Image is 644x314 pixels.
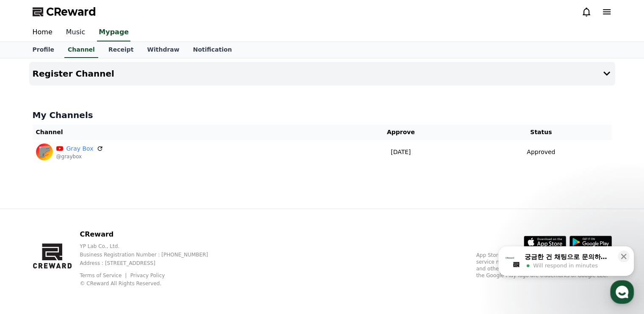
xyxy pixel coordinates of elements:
p: YP Lab Co., Ltd. [80,243,221,250]
p: Approved [527,148,555,157]
span: Home [22,256,36,263]
p: CReward [80,229,221,240]
th: Status [470,124,611,140]
a: Mypage [97,24,130,41]
h4: Register Channel [33,69,114,78]
a: Receipt [102,42,141,58]
a: CReward [33,5,96,19]
a: Profile [26,42,61,58]
a: Settings [109,244,163,265]
button: Register Channel [29,62,615,85]
a: Privacy Policy [130,273,165,278]
a: Gray Box [66,144,94,153]
a: Home [3,244,56,265]
p: Address : [STREET_ADDRESS] [80,260,221,267]
a: Notification [186,42,239,58]
span: Messages [70,257,95,264]
a: Withdraw [140,42,186,58]
h4: My Channels [33,109,612,121]
th: Channel [33,124,332,140]
img: Gray Box [36,143,53,160]
p: @graybox [56,153,104,160]
p: [DATE] [334,148,467,157]
p: App Store, iCloud, iCloud Drive, and iTunes Store are service marks of Apple Inc., registered in ... [476,252,612,279]
a: Terms of Service [80,273,128,278]
span: CReward [46,5,96,19]
p: Business Registration Number : [PHONE_NUMBER] [80,251,221,258]
th: Approve [331,124,470,140]
span: Settings [125,256,146,263]
a: Messages [56,244,109,265]
a: Home [26,24,59,41]
a: Music [59,24,92,41]
p: © CReward All Rights Reserved. [80,280,221,287]
a: Channel [64,42,98,58]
